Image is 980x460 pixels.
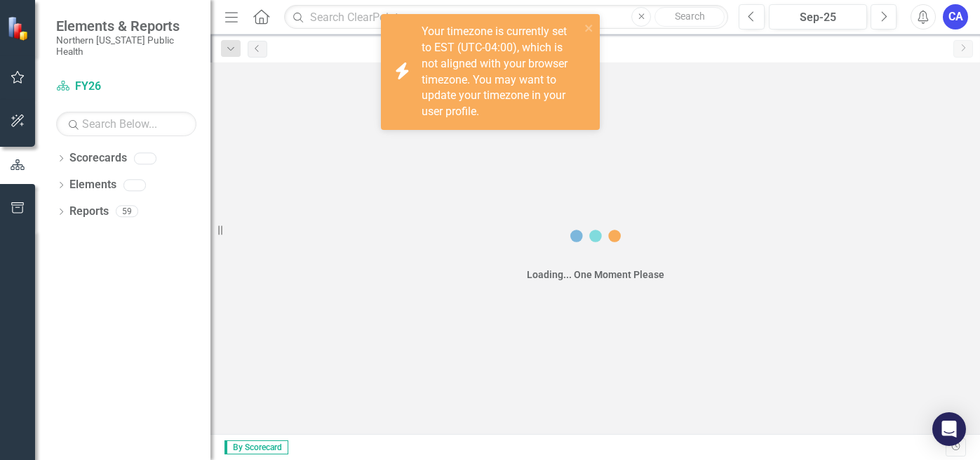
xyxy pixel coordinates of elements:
button: Sep-25 [769,4,867,29]
a: FY26 [56,79,196,95]
a: Elements [69,177,116,193]
button: CA [943,4,968,29]
span: Elements & Reports [56,18,196,34]
button: Search [655,7,725,27]
span: Search [675,11,705,22]
small: Northern [US_STATE] Public Health [56,34,196,58]
div: Sep-25 [774,9,862,26]
a: Scorecards [69,150,127,166]
img: ClearPoint Strategy [6,15,32,41]
input: Search ClearPoint... [284,5,728,29]
a: Reports [69,204,109,220]
input: Search Below... [56,112,196,136]
div: Your timezone is currently set to EST (UTC-04:00), which is not aligned with your browser timezon... [422,24,580,120]
div: 59 [116,206,138,218]
div: Loading... One Moment Please [527,268,664,282]
button: close [584,20,594,36]
div: Open Intercom Messenger [932,412,966,446]
span: By Scorecard [224,440,288,454]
